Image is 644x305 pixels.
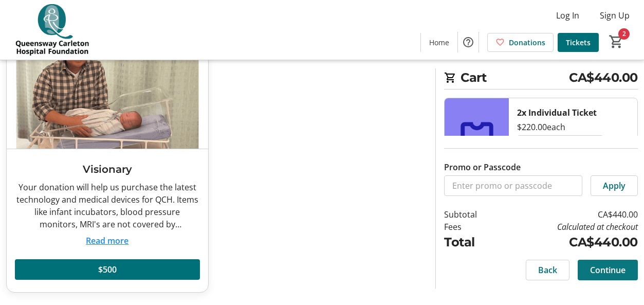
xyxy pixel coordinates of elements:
button: Read more [86,235,128,247]
span: Continue [590,264,625,276]
td: Fees [444,221,500,233]
td: CA$440.00 [500,208,638,221]
div: $220.00 each [517,121,565,133]
img: Visionary [7,35,208,148]
span: Home [429,37,449,48]
a: Tickets [558,33,599,52]
td: Subtotal [444,208,500,221]
button: Sign Up [592,7,638,24]
span: Tickets [566,37,591,48]
span: $500 [98,263,117,276]
h3: Visionary [15,162,200,177]
span: Log In [556,9,579,22]
label: Promo or Passcode [444,161,521,173]
h2: Cart [444,68,638,89]
td: CA$440.00 [500,233,638,252]
button: $500 [15,259,200,280]
div: Your donation will help us purchase the latest technology and medical devices for QCH. Items like... [15,181,200,230]
a: Donations [487,33,554,52]
button: Back [526,260,569,280]
span: Apply [603,180,625,192]
button: Help [458,32,479,52]
button: Apply [591,175,638,196]
span: CA$440.00 [569,68,638,87]
button: Cart [607,32,625,51]
input: Enter promo or passcode [444,175,582,196]
a: Home [421,33,457,52]
span: Sign Up [600,9,630,22]
div: 2x Individual Ticket [517,106,597,119]
span: Donations [509,37,545,48]
button: Continue [578,260,638,280]
span: Back [538,264,557,276]
button: Log In [548,7,587,24]
td: Calculated at checkout [500,221,638,233]
td: Total [444,233,500,252]
img: QCH Foundation's Logo [6,4,98,56]
input: Individual Ticket Quantity [537,135,583,156]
